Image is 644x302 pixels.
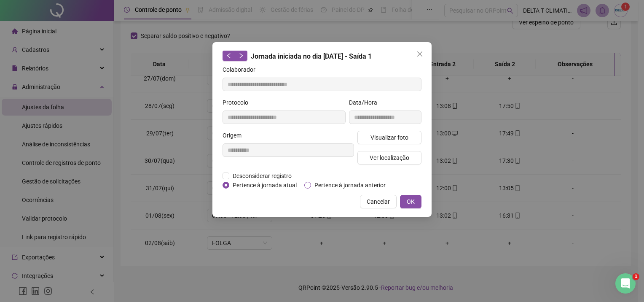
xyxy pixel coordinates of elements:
[223,131,247,140] label: Origem
[223,51,421,62] div: Jornada iniciada no dia [DATE] - Saída 1
[367,197,390,206] span: Cancelar
[349,98,383,107] label: Data/Hora
[370,153,409,162] span: Ver localização
[360,195,397,208] button: Cancelar
[615,273,636,294] iframe: Intercom live chat
[407,197,415,206] span: OK
[223,98,254,107] label: Protocolo
[235,51,247,61] button: right
[370,133,408,142] span: Visualizar foto
[357,151,421,164] button: Ver localização
[416,51,423,57] span: close
[229,171,295,181] span: Desconsiderar registro
[311,181,389,190] span: Pertence à jornada anterior
[357,131,421,144] button: Visualizar foto
[223,51,235,61] button: left
[229,181,300,190] span: Pertence à jornada atual
[238,53,244,59] span: right
[400,195,421,208] button: OK
[226,53,232,59] span: left
[633,273,639,280] span: 1
[413,47,427,61] button: Close
[223,65,261,74] label: Colaborador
